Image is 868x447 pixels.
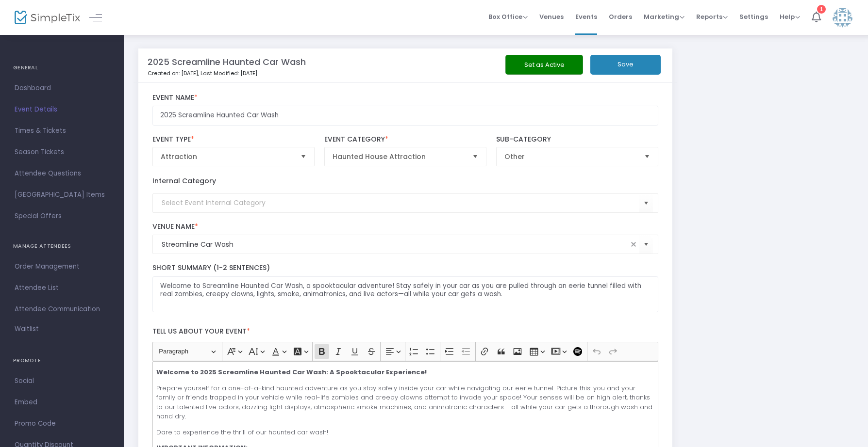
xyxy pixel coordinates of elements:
[780,12,800,21] span: Help
[13,237,111,256] h4: MANAGE ATTENDEES
[152,263,270,272] span: Short Summary (1-2 Sentences)
[15,375,109,387] span: Social
[148,55,306,68] m-panel-title: 2025 Screamline Haunted Car Wash
[152,135,315,144] label: Event Type
[590,55,661,75] button: Save
[13,58,111,78] h4: GENERAL
[152,223,659,231] label: Venue Name
[198,69,257,77] span: , Last Modified: [DATE]
[639,235,653,255] button: Select
[496,135,659,144] label: Sub-Category
[333,152,465,161] span: Haunted House Attraction
[15,282,109,294] span: Attendee List
[644,12,684,21] span: Marketing
[15,103,109,116] span: Event Details
[15,167,109,180] span: Attendee Questions
[152,342,659,361] div: Editor toolbar
[15,146,109,159] span: Season Tickets
[15,303,109,316] span: Attendee Communication
[488,12,528,21] span: Box Office
[609,4,632,29] span: Orders
[739,4,768,29] span: Settings
[468,147,482,166] button: Select
[15,260,109,273] span: Order Management
[324,135,487,144] label: Event Category
[15,82,109,95] span: Dashboard
[159,346,209,357] span: Paragraph
[15,417,109,430] span: Promo Code
[162,239,628,250] input: Select Venue
[15,396,109,409] span: Embed
[15,125,109,137] span: Times & Tickets
[162,198,640,208] input: Select Event Internal Category
[154,344,220,359] button: Paragraph
[152,176,216,186] label: Internal Category
[15,210,109,223] span: Special Offers
[152,106,659,126] input: Enter Event Name
[161,152,293,161] span: Attraction
[696,12,728,21] span: Reports
[504,152,637,161] span: Other
[156,428,654,437] p: Dare to experience the thrill of our haunted car wash!
[639,193,653,213] button: Select
[13,351,111,370] h4: PROMOTE
[628,239,639,250] span: clear
[575,4,597,29] span: Events
[817,5,826,14] div: 1
[148,322,663,342] label: Tell us about your event
[15,324,39,334] span: Waitlist
[539,4,564,29] span: Venues
[156,383,654,421] p: Prepare yourself for a one-of-a-kind haunted adventure as you stay safely inside your car while n...
[297,147,310,166] button: Select
[148,69,491,78] p: Created on: [DATE]
[640,147,654,166] button: Select
[15,189,109,201] span: [GEOGRAPHIC_DATA] Items
[152,94,659,102] label: Event Name
[505,55,583,75] button: Set as Active
[156,367,427,377] strong: Welcome to 2025 Screamline Haunted Car Wash: A Spooktacular Experience!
